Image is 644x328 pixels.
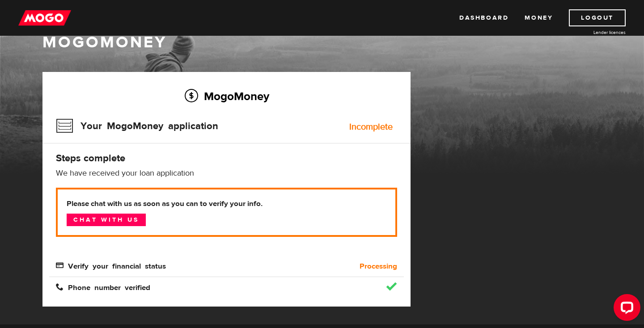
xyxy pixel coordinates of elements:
a: Money [525,9,553,26]
b: Please chat with us as soon as you can to verify your info. [67,198,386,209]
h2: MogoMoney [56,87,397,105]
iframe: LiveChat chat widget [606,290,644,328]
a: Lender licences [559,29,626,36]
span: Verify your financial status [56,261,166,269]
img: mogo_logo-11ee424be714fa7cbb0f0f49df9e16ec.png [18,9,71,26]
b: Processing [360,261,397,272]
a: Logout [569,9,626,26]
a: Chat with us [67,214,146,226]
h1: MogoMoney [42,33,602,52]
a: Dashboard [459,9,508,26]
h4: Steps complete [56,152,397,164]
span: Phone number verified [56,283,150,290]
p: We have received your loan application [56,168,397,179]
div: Incomplete [349,122,393,131]
h3: Your MogoMoney application [56,114,218,138]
